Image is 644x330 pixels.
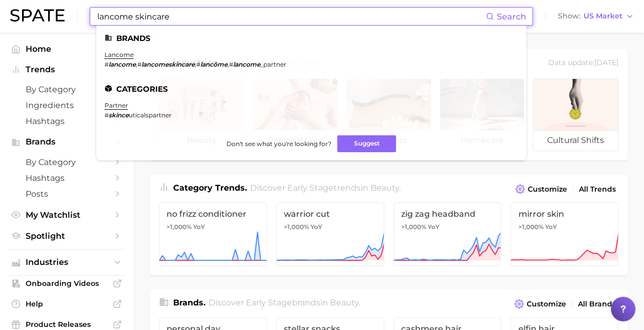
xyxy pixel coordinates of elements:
span: Customize [528,185,567,194]
a: Hashtags [8,113,125,129]
a: lancome [105,51,134,58]
span: mirror skin [518,209,611,219]
a: Ingredients [8,97,125,113]
span: Trends [26,65,108,74]
a: All Brands [575,297,618,311]
span: Industries [26,258,108,267]
button: ShowUS Market [555,10,636,23]
span: Help [26,299,108,308]
span: >1,000% [518,223,543,231]
li: Categories [105,85,518,93]
button: Brands [8,134,125,150]
span: # [196,60,200,68]
span: Brands [26,137,108,147]
span: Brands . [173,298,205,307]
a: by Category [8,154,125,170]
button: Trends [8,62,125,77]
li: Brands [105,34,518,43]
div: Data update: [DATE] [548,56,618,70]
span: Discover Early Stage brands in . [209,298,360,307]
a: cultural shifts [533,78,618,151]
span: Onboarding Videos [26,279,108,288]
span: YoY [310,223,322,231]
a: mirror skin>1,000% YoY [510,202,618,266]
button: Customize [513,182,570,196]
span: by Category [26,85,108,94]
span: beauty [370,183,399,193]
span: # [105,60,109,68]
a: Help [8,296,125,312]
a: by Category [8,81,125,97]
span: Hashtags [26,116,108,126]
span: Posts [26,189,108,199]
span: >1,000% [401,223,426,231]
span: Product Releases [26,320,108,329]
span: by Category [26,157,108,167]
span: YoY [428,223,440,231]
em: skince [109,111,129,119]
span: Spotlight [26,231,108,241]
span: All Trends [579,185,616,194]
a: Home [8,41,125,57]
em: lancomeskincare [141,60,195,68]
button: Customize [512,297,569,311]
a: My Watchlist [8,207,125,223]
span: # [229,60,233,68]
span: Show [558,13,580,19]
a: Spotlight [8,228,125,244]
a: Hashtags [8,170,125,186]
input: Search here for a brand, industry, or ingredient [96,8,486,25]
a: no frizz conditioner>1,000% YoY [159,202,267,266]
span: uticalspartner [129,111,172,119]
span: cultural shifts [533,130,618,151]
img: SPATE [10,9,65,22]
span: My Watchlist [26,210,108,220]
a: All Trends [576,182,618,196]
span: YoY [193,223,205,231]
span: Discover Early Stage trends in . [250,183,401,193]
a: warrior cut>1,000% YoY [276,202,384,266]
a: Onboarding Videos [8,276,125,291]
span: YoY [545,223,556,231]
span: Customize [527,300,566,308]
span: # [137,60,141,68]
span: >1,000% [167,223,192,231]
span: Category Trends . [173,183,247,193]
button: Suggest [337,135,396,152]
a: partner [105,101,128,109]
span: zig zag headband [401,209,494,219]
span: >1,000% [284,223,309,231]
em: lancome [109,60,136,68]
div: , , , [105,60,286,68]
em: lancome [233,60,260,68]
a: zig zag headband>1,000% YoY [393,202,502,266]
span: All Brands [578,300,616,308]
span: no frizz conditioner [167,209,259,219]
button: Industries [8,255,125,270]
span: beauty [330,298,359,307]
span: Search [497,12,526,22]
span: _partner [260,60,286,68]
span: Hashtags [26,173,108,183]
span: Ingredients [26,100,108,110]
span: Home [26,44,108,54]
span: # [105,111,109,119]
a: Posts [8,186,125,202]
span: US Market [584,13,622,19]
span: Don't see what you're looking for? [226,140,331,148]
em: lancôme [200,60,227,68]
span: warrior cut [284,209,377,219]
